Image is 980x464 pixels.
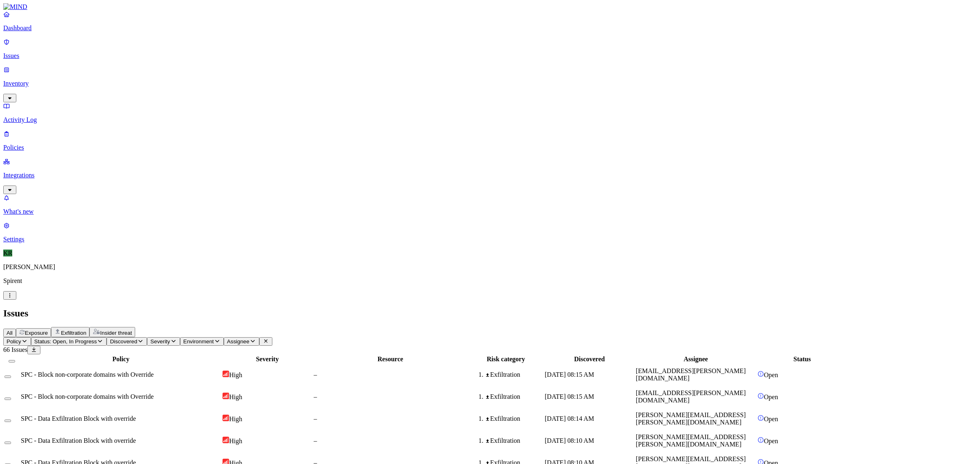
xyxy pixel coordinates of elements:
img: status-open [757,371,764,377]
h2: Issues [3,308,977,319]
button: Select row [4,420,11,422]
a: What's new [3,194,977,215]
span: SPC - Block non-corporate domains with Override [21,393,154,400]
a: Integrations [3,158,977,193]
img: severity-high [223,437,229,443]
span: Exposure [25,330,48,336]
img: severity-high [223,393,229,399]
span: Open [764,393,778,400]
p: Activity Log [3,116,977,124]
a: MIND [3,3,977,11]
div: Policy [21,356,221,363]
button: Select row [4,442,11,444]
p: What's new [3,208,977,215]
span: Environment [183,338,214,345]
div: Exfiltration [485,393,543,400]
p: Issues [3,52,977,60]
a: Inventory [3,66,977,101]
img: status-open [757,437,764,443]
div: Status [757,356,847,363]
span: – [314,415,317,422]
a: Policies [3,130,977,151]
span: – [314,393,317,400]
span: High [229,415,242,422]
span: High [229,371,242,378]
span: Policy [7,338,21,345]
span: High [229,393,242,400]
span: SPC - Block non-corporate domains with Override [21,371,154,378]
span: [PERSON_NAME][EMAIL_ADDRESS][PERSON_NAME][DOMAIN_NAME] [636,433,746,448]
span: Exfiltration [61,330,86,336]
span: [DATE] 08:10 AM [545,437,594,444]
p: [PERSON_NAME] [3,263,977,271]
span: – [314,371,317,378]
img: MIND [3,3,27,11]
span: [DATE] 08:14 AM [545,415,594,422]
div: Severity [223,356,312,363]
span: SPC - Data Exfiltration Block with override [21,415,136,422]
p: Policies [3,144,977,151]
span: Open [764,371,778,378]
button: Select all [9,360,15,362]
span: Insider threat [100,330,132,336]
span: [EMAIL_ADDRESS][PERSON_NAME][DOMAIN_NAME] [636,367,746,382]
a: Activity Log [3,102,977,124]
p: Settings [3,236,977,243]
span: Discovered [110,338,137,345]
span: All [7,330,13,336]
span: Open [764,415,778,422]
p: Spirent [3,277,977,285]
div: Assignee [636,356,756,363]
button: Select row [4,398,11,400]
span: Status: Open, In Progress [34,338,97,345]
img: status-open [757,393,764,399]
span: [EMAIL_ADDRESS][PERSON_NAME][DOMAIN_NAME] [636,389,746,404]
span: High [229,437,242,444]
p: Integrations [3,172,977,179]
img: severity-high [223,415,229,421]
div: Resource [314,356,467,363]
div: Exfiltration [485,437,543,444]
span: [PERSON_NAME][EMAIL_ADDRESS][PERSON_NAME][DOMAIN_NAME] [636,411,746,426]
div: Exfiltration [485,371,543,378]
span: 66 Issues [3,346,27,353]
span: Open [764,437,778,444]
span: [DATE] 08:15 AM [545,371,594,378]
img: status-open [757,415,764,421]
div: Exfiltration [485,415,543,422]
span: – [314,437,317,444]
span: Severity [150,338,170,345]
a: Settings [3,222,977,243]
button: Select row [4,376,11,378]
img: severity-high [223,371,229,377]
a: Dashboard [3,11,977,32]
span: KR [3,250,12,256]
p: Inventory [3,80,977,87]
div: Discovered [545,356,634,363]
span: Assignee [227,338,249,345]
span: [DATE] 08:15 AM [545,393,594,400]
div: Risk category [469,356,543,363]
a: Issues [3,38,977,60]
span: SPC - Data Exfiltration Block with override [21,437,136,444]
p: Dashboard [3,24,977,32]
